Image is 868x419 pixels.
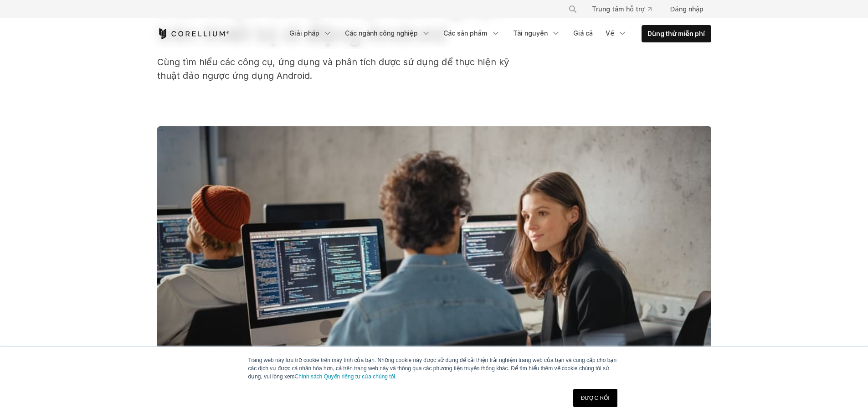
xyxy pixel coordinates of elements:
[513,29,548,37] font: Tài nguyên
[606,29,614,37] font: Về
[345,29,418,37] font: Các ngành công nghiệp
[565,1,581,17] button: Tìm kiếm
[157,57,509,81] font: Cùng tìm hiểu các công cụ, ứng dụng và phân tích được sử dụng để thực hiện kỹ thuật đảo ngược ứng...
[592,5,644,13] font: Trung tâm hỗ trợ
[443,29,488,37] font: Các sản phẩm
[289,29,319,37] font: Giải pháp
[573,389,617,407] a: ĐƯỢC RỒI
[573,29,593,37] font: Giá cả
[557,1,711,17] div: Menu điều hướng
[295,373,397,380] a: Chính sách Quyền riêng tư của chúng tôi.
[670,5,704,13] font: Đăng nhập
[157,28,230,39] a: Trang chủ Corellium
[581,395,610,401] font: ĐƯỢC RỒI
[248,357,617,380] font: Trang web này lưu trữ cookie trên máy tính của bạn. Những cookie này được sử dụng để cải thiện tr...
[284,25,711,42] div: Menu điều hướng
[647,30,705,37] font: Dùng thử miễn phí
